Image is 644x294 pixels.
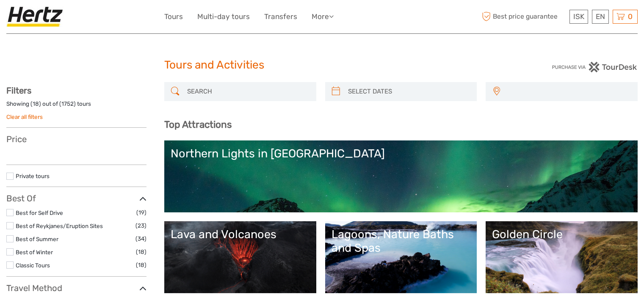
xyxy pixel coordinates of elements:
[16,249,53,256] a: Best of Winter
[33,100,39,108] label: 18
[492,228,631,241] div: Golden Circle
[552,62,638,72] img: PurchaseViaTourDesk.png
[136,247,146,257] span: (18)
[16,262,50,269] a: Classic Tours
[171,228,310,287] a: Lava and Volcanoes
[16,236,58,242] a: Best of Summer
[184,84,312,99] input: SEARCH
[135,221,146,231] span: (23)
[592,10,609,24] div: EN
[6,100,146,113] div: Showing ( ) out of ( ) tours
[627,12,634,21] span: 0
[6,85,31,96] strong: Filters
[264,11,297,23] a: Transfers
[164,11,183,23] a: Tours
[332,228,471,255] div: Lagoons, Nature Baths and Spas
[61,100,74,108] label: 1752
[164,58,480,72] h1: Tours and Activities
[197,11,250,23] a: Multi-day tours
[480,10,567,24] span: Best price guarantee
[6,283,146,293] h3: Travel Method
[332,228,471,287] a: Lagoons, Nature Baths and Spas
[6,193,146,203] h3: Best Of
[16,209,63,216] a: Best for Self Drive
[492,228,631,287] a: Golden Circle
[6,134,146,144] h3: Price
[16,173,50,179] a: Private tours
[345,84,473,99] input: SELECT DATES
[573,12,584,21] span: ISK
[171,147,631,160] div: Northern Lights in [GEOGRAPHIC_DATA]
[164,119,232,130] b: Top Attractions
[16,223,103,229] a: Best of Reykjanes/Eruption Sites
[6,113,43,120] a: Clear all filters
[136,208,146,217] span: (19)
[6,6,66,27] img: Hertz
[171,147,631,206] a: Northern Lights in [GEOGRAPHIC_DATA]
[135,234,146,244] span: (34)
[136,260,146,270] span: (18)
[171,228,310,241] div: Lava and Volcanoes
[312,11,334,23] a: More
